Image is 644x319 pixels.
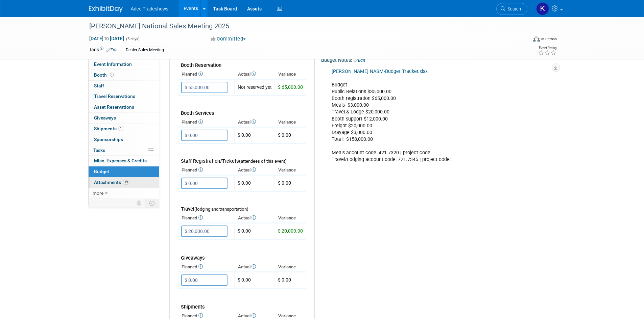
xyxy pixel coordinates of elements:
[178,262,235,272] th: Planned
[235,117,275,127] th: Actual
[125,37,140,41] span: (5 days)
[87,20,517,32] div: [PERSON_NAME] National Sales Meeting 2025
[145,199,159,208] td: Toggle Event Tabs
[278,84,303,90] span: $ 65,000.00
[94,158,147,163] span: Misc. Expenses & Credits
[275,165,306,175] th: Variance
[94,72,115,78] span: Booth
[178,248,306,263] td: Giveaways
[94,94,135,99] span: Travel Reservations
[239,159,287,164] span: (attendees of this event)
[94,61,132,67] span: Event Information
[131,6,168,11] span: Adec Tradeshows
[538,46,556,50] div: Event Rating
[235,70,275,79] th: Actual
[275,117,306,127] th: Variance
[194,207,248,212] span: (lodging and transportation)
[89,134,159,145] a: Sponsorships
[332,69,428,74] a: [PERSON_NAME] NASM-Budget Tracker.xlsx
[235,79,275,96] td: Not reserved yet
[93,190,103,196] span: more
[235,262,275,272] th: Actual
[178,199,306,214] td: Travel
[275,213,306,223] th: Variance
[278,228,303,234] span: $ 20,000.00
[103,36,110,41] span: to
[178,297,306,312] td: Shipments
[208,35,248,43] button: Committed
[89,91,159,102] a: Travel Reservations
[94,126,123,131] span: Shipments
[89,6,123,12] img: ExhibitDay
[178,117,235,127] th: Planned
[354,58,365,63] a: Edit
[235,165,275,175] th: Actual
[536,2,549,15] img: Kelsey Beilstein
[496,3,527,15] a: Search
[235,127,275,144] td: $ 0.00
[89,102,159,112] a: Asset Reservations
[89,81,159,91] a: Staff
[278,180,291,186] span: $ 0.00
[89,59,159,70] a: Event Information
[89,177,159,188] a: Attachments19
[275,70,306,79] th: Variance
[89,46,118,54] td: Tags
[178,213,235,223] th: Planned
[178,165,235,175] th: Planned
[178,55,306,70] td: Booth Reservation
[178,151,306,166] td: Staff Registration/Tickets
[109,72,115,77] span: Booth not reserved yet
[178,103,306,118] td: Booth Services
[89,35,124,42] span: [DATE] [DATE]
[94,115,116,121] span: Giveaways
[235,213,275,223] th: Actual
[94,180,129,185] span: Attachments
[89,156,159,166] a: Misc. Expenses & Credits
[278,132,291,138] span: $ 0.00
[94,137,123,142] span: Sponsorships
[235,223,275,240] td: $ 0.00
[278,277,291,283] span: $ 0.00
[275,262,306,272] th: Variance
[124,47,166,54] div: Dealer Sales Meeting
[94,83,104,88] span: Staff
[89,166,159,177] a: Budget
[235,272,275,289] td: $ 0.00
[487,35,557,45] div: Event Format
[118,126,123,131] span: 1
[106,48,118,52] a: Edit
[123,180,129,185] span: 19
[134,199,145,208] td: Personalize Event Tab Strip
[533,36,540,42] img: Format-Inperson.png
[89,188,159,198] a: more
[327,65,537,166] div: Budget Public Relations $35,000.00 Booth registration $65,000.00 Meals $3,000.00 Travel & Lodge $...
[178,70,235,79] th: Planned
[89,124,159,134] a: Shipments1
[541,36,557,42] div: In-Person
[93,148,105,153] span: Tasks
[235,175,275,192] td: $ 0.00
[89,145,159,156] a: Tasks
[94,104,134,110] span: Asset Reservations
[89,113,159,123] a: Giveaways
[89,70,159,80] a: Booth
[505,6,521,11] span: Search
[94,169,109,174] span: Budget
